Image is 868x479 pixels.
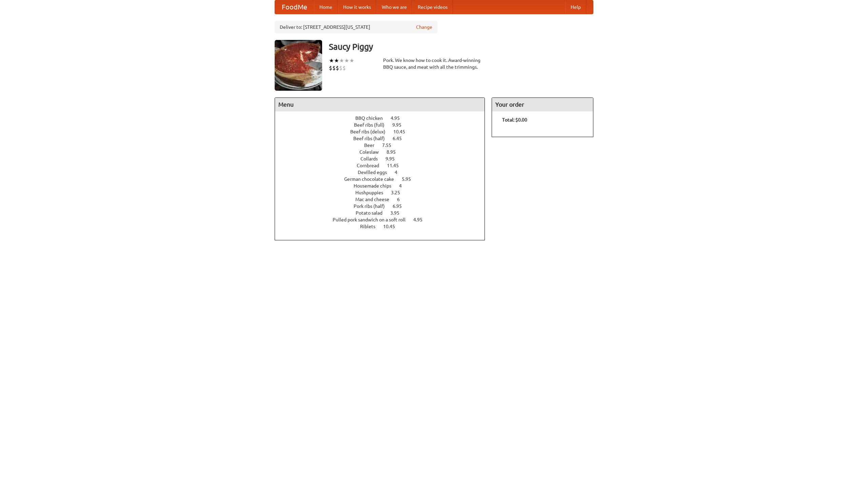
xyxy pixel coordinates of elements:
li: $ [339,64,342,72]
li: ★ [349,57,354,64]
span: Beef ribs (full) [354,122,391,128]
span: 6.45 [393,136,409,141]
span: Housemade chips [354,183,398,189]
a: Change [416,24,432,30]
h4: Menu [275,98,485,111]
span: Devilled eggs [358,170,394,175]
div: Pork. We know how to cook it. Award-winning BBQ sauce, and meat with all the trimmings. [383,57,485,70]
span: 3.25 [391,190,407,195]
span: 6 [397,197,407,202]
a: German chocolate cake 5.95 [344,176,423,182]
span: 4 [395,170,404,175]
a: Help [565,0,586,14]
span: 4.95 [413,217,429,222]
li: ★ [334,57,339,64]
span: Cornbread [357,163,386,168]
a: Beef ribs (half) 6.45 [353,136,414,141]
span: Collards [360,156,384,161]
span: 5.95 [402,176,418,182]
span: BBQ chicken [355,115,390,121]
div: Deliver to: [STREET_ADDRESS][US_STATE] [275,21,437,33]
span: 8.95 [387,149,402,155]
span: 7.55 [382,143,398,148]
span: 4.95 [391,115,407,121]
span: Hushpuppies [355,190,390,195]
span: 6.95 [393,203,409,209]
img: angular.jpg [275,40,322,91]
a: Collards 9.95 [360,156,407,161]
a: Potato salad 3.95 [356,210,412,216]
a: How it works [338,0,376,14]
span: 10.45 [383,224,402,229]
span: Beer [364,143,381,148]
a: Mac and cheese 6 [355,197,412,202]
span: 9.95 [386,156,401,161]
span: Pulled pork sandwich on a soft roll [333,217,412,222]
li: $ [332,64,336,72]
span: 9.95 [392,122,408,128]
span: German chocolate cake [344,176,401,182]
li: $ [336,64,339,72]
a: Devilled eggs 4 [358,170,410,175]
span: 3.95 [390,210,406,216]
a: Beef ribs (delux) 10.45 [350,129,418,134]
li: ★ [344,57,349,64]
span: Coleslaw [359,149,386,155]
a: Who we are [376,0,412,14]
a: Housemade chips 4 [354,183,414,189]
a: Recipe videos [412,0,453,14]
li: $ [342,64,346,72]
span: Riblets [360,224,382,229]
a: Home [314,0,338,14]
a: Pork ribs (half) 6.95 [354,203,414,209]
a: Cornbread 11.45 [357,163,411,168]
span: Mac and cheese [355,197,396,202]
h3: Saucy Piggy [329,40,593,53]
a: FoodMe [275,0,314,14]
a: Pulled pork sandwich on a soft roll 4.95 [333,217,435,222]
a: Coleslaw 8.95 [359,149,408,155]
span: Beef ribs (delux) [350,129,392,134]
a: Riblets 10.45 [360,224,408,229]
li: ★ [329,57,334,64]
li: ★ [339,57,344,64]
a: BBQ chicken 4.95 [355,115,412,121]
span: Pork ribs (half) [354,203,392,209]
span: Beef ribs (half) [353,136,392,141]
span: 4 [399,183,409,189]
a: Beef ribs (full) 9.95 [354,122,414,128]
a: Hushpuppies 3.25 [355,190,413,195]
b: Total: $0.00 [502,117,527,123]
li: $ [329,64,332,72]
h4: Your order [492,98,593,111]
span: Potato salad [356,210,389,216]
a: Beer 7.55 [364,143,404,148]
span: 11.45 [387,163,406,168]
span: 10.45 [393,129,412,134]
